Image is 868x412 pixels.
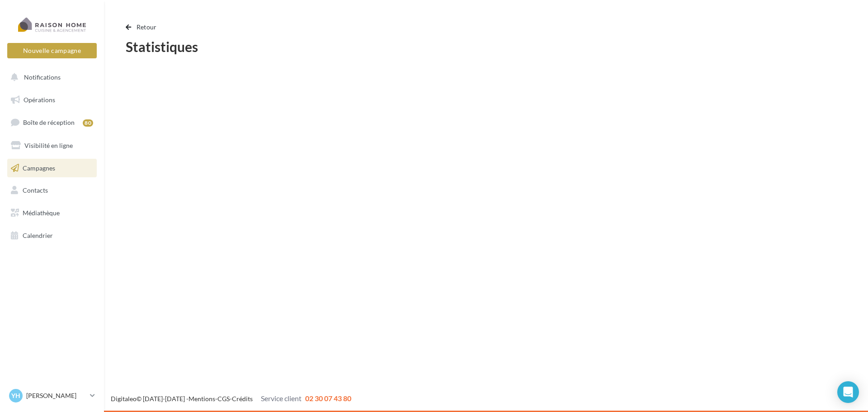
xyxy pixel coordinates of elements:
span: 02 30 07 43 80 [305,394,351,403]
button: Nouvelle campagne [7,43,97,58]
a: Calendrier [5,226,99,245]
span: YH [11,391,20,400]
button: Notifications [5,68,95,87]
a: YH [PERSON_NAME] [7,387,97,404]
a: Opérations [5,90,99,109]
button: Retour [126,22,160,33]
a: Mentions [189,395,215,403]
span: Notifications [24,73,61,81]
a: CGS [217,395,230,403]
span: Boîte de réception [23,118,75,126]
span: Médiathèque [23,209,60,217]
span: Opérations [24,96,55,104]
p: [PERSON_NAME] [26,391,86,400]
div: Open Intercom Messenger [837,381,859,403]
div: Statistiques [126,40,846,53]
a: Visibilité en ligne [5,136,99,155]
a: Campagnes [5,159,99,178]
span: Calendrier [23,232,53,239]
span: Campagnes [23,164,55,171]
a: Contacts [5,181,99,200]
span: Retour [137,23,157,31]
span: Contacts [23,186,48,194]
a: Médiathèque [5,204,99,223]
span: Visibilité en ligne [24,142,73,149]
span: © [DATE]-[DATE] - - - [111,395,351,403]
a: Boîte de réception80 [5,113,99,132]
div: 80 [83,119,93,127]
span: Service client [261,394,302,403]
a: Crédits [232,395,253,403]
a: Digitaleo [111,395,137,403]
